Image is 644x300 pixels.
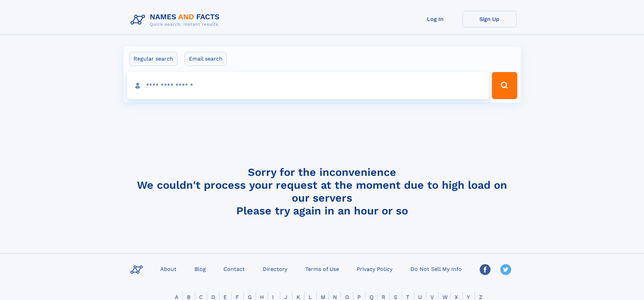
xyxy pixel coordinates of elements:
a: Do Not Sell My Info [408,264,464,274]
input: search input [127,72,489,99]
a: Privacy Policy [354,264,395,274]
a: Directory [260,264,290,274]
label: Email search [185,52,227,66]
img: Facebook [480,264,491,275]
a: Terms of Use [303,264,342,274]
img: Twitter [500,264,511,275]
button: Search Button [492,72,517,99]
a: Log In [408,11,462,27]
label: Regular search [129,52,177,66]
a: About [158,264,179,274]
a: Sign Up [462,11,517,27]
img: Logo Names and Facts [128,11,225,29]
a: Blog [192,264,209,274]
a: Contact [221,264,247,274]
h4: Sorry for the inconvenience We couldn't process your request at the moment due to high load on ou... [128,166,517,217]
